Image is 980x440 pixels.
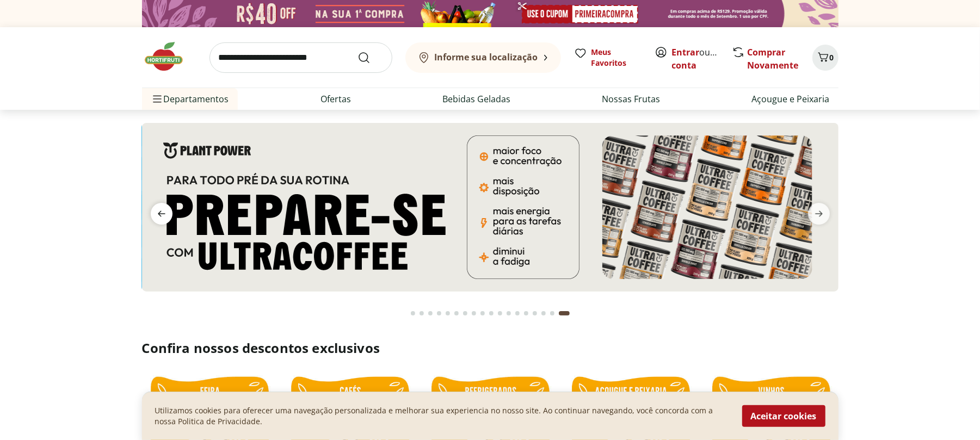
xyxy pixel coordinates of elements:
[557,300,572,326] button: Current page from fs-carousel
[574,47,642,69] a: Meus Favoritos
[155,405,729,427] p: Utilizamos cookies para oferecer uma navegação personalizada e melhorar sua experiencia no nosso ...
[748,46,799,71] a: Comprar Novamente
[487,300,496,326] button: Go to page 10 from fs-carousel
[799,203,839,225] button: next
[358,51,384,64] button: Submit Search
[320,92,351,106] a: Ofertas
[142,40,196,73] img: Hortifruti
[602,92,660,106] a: Nossas Frutas
[539,300,548,326] button: Go to page 16 from fs-carousel
[672,46,720,72] span: ou
[142,203,181,225] button: previous
[405,42,561,73] button: Informe sua localização
[142,339,839,357] h2: Confira nossos descontos exclusivos
[548,300,557,326] button: Go to page 17 from fs-carousel
[830,52,834,63] span: 0
[409,300,417,326] button: Go to page 1 from fs-carousel
[142,123,839,292] img: 3 corações
[452,300,461,326] button: Go to page 6 from fs-carousel
[752,92,830,106] a: Açougue e Peixaria
[151,86,229,112] span: Departamentos
[531,300,539,326] button: Go to page 15 from fs-carousel
[504,300,513,326] button: Go to page 12 from fs-carousel
[461,300,470,326] button: Go to page 7 from fs-carousel
[478,300,487,326] button: Go to page 9 from fs-carousel
[435,51,538,63] b: Informe sua localização
[435,300,443,326] button: Go to page 4 from fs-carousel
[417,300,426,326] button: Go to page 2 from fs-carousel
[442,92,510,106] a: Bebidas Geladas
[672,46,732,71] a: Criar conta
[742,405,825,427] button: Aceitar cookies
[522,300,531,326] button: Go to page 14 from fs-carousel
[470,300,478,326] button: Go to page 8 from fs-carousel
[496,300,504,326] button: Go to page 11 from fs-carousel
[513,300,522,326] button: Go to page 13 from fs-carousel
[812,45,839,71] button: Carrinho
[672,46,700,58] a: Entrar
[209,42,392,73] input: search
[591,47,642,69] span: Meus Favoritos
[443,300,452,326] button: Go to page 5 from fs-carousel
[426,300,435,326] button: Go to page 3 from fs-carousel
[151,86,164,112] button: Menu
